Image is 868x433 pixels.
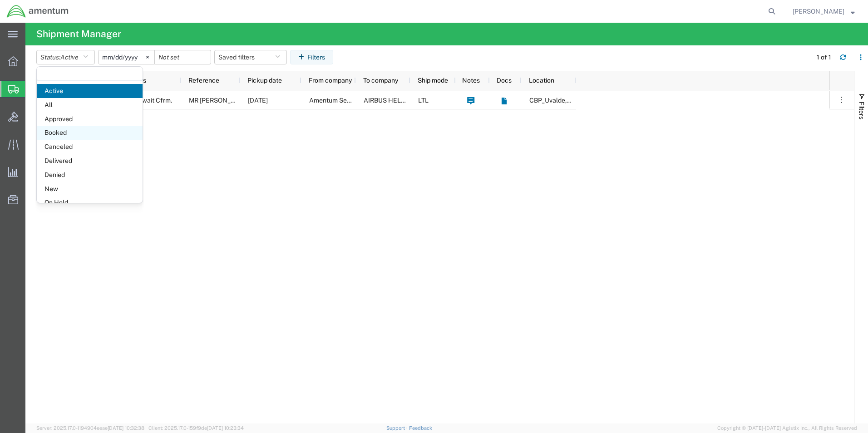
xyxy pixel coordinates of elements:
[189,97,282,104] span: MR BLADE SN:31329
[207,425,244,431] span: [DATE] 10:23:34
[793,6,844,16] span: Valentin Ortega
[529,97,633,104] span: CBP_Uvalde, TX_ULV
[60,54,79,61] span: Active
[37,140,143,154] span: Canceled
[309,97,377,104] span: Amentum Services, Inc.
[37,154,143,168] span: Delivered
[247,77,282,84] span: Pickup date
[155,50,211,64] input: Not set
[817,53,833,62] div: 1 of 1
[6,5,69,18] img: logo
[36,50,95,64] button: Status:Active
[37,84,143,98] span: Active
[858,102,865,119] span: Filters
[418,77,448,84] span: Ship mode
[37,98,143,112] span: All
[99,50,154,64] input: Not set
[37,112,143,126] span: Approved
[108,425,144,431] span: [DATE] 10:32:38
[37,168,143,182] span: Denied
[36,23,121,45] h4: Shipment Manager
[36,425,144,431] span: Server: 2025.17.0-1194904eeae
[37,196,143,210] span: On Hold
[462,77,480,84] span: Notes
[37,182,143,196] span: New
[290,50,333,64] button: Filters
[188,77,219,84] span: Reference
[386,425,409,431] a: Support
[792,6,855,17] button: [PERSON_NAME]
[497,77,512,84] span: Docs
[138,91,172,110] span: Await Cfrm.
[409,425,432,431] a: Feedback
[148,425,244,431] span: Client: 2025.17.0-159f9de
[309,77,352,84] span: From company
[248,97,268,104] span: 08/19/2025
[214,50,287,64] button: Saved filters
[364,97,446,104] span: AIRBUS HELICOPTERS INC.
[37,126,143,140] span: Booked
[717,424,857,432] span: Copyright © [DATE]-[DATE] Agistix Inc., All Rights Reserved
[418,97,429,104] span: LTL
[529,77,554,84] span: Location
[363,77,398,84] span: To company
